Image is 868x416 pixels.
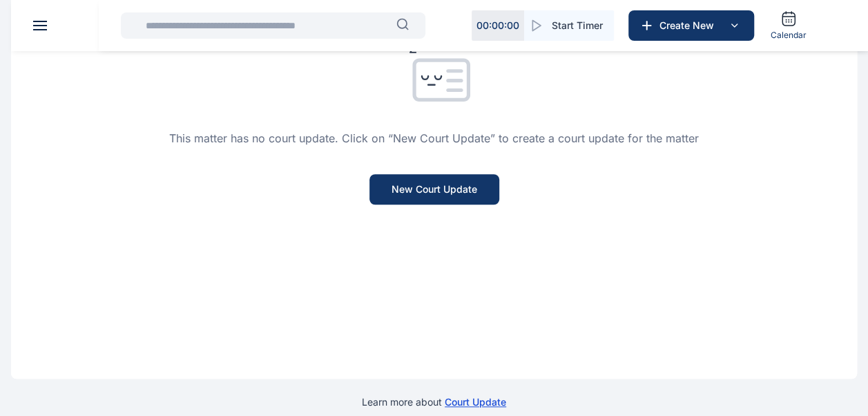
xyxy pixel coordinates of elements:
[765,5,812,46] a: Calendar
[552,19,603,32] span: Start Timer
[169,130,699,146] p: This matter has no court update. Click on “New Court Update” to create a court update for the matter
[369,174,499,205] button: New Court Update
[771,30,807,41] span: Calendar
[445,396,506,408] a: court update
[524,10,614,41] button: Start Timer
[362,395,506,409] p: Learn more about
[628,10,754,41] button: Create New
[476,19,519,32] p: 00 : 00 : 00
[654,19,726,32] span: Create New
